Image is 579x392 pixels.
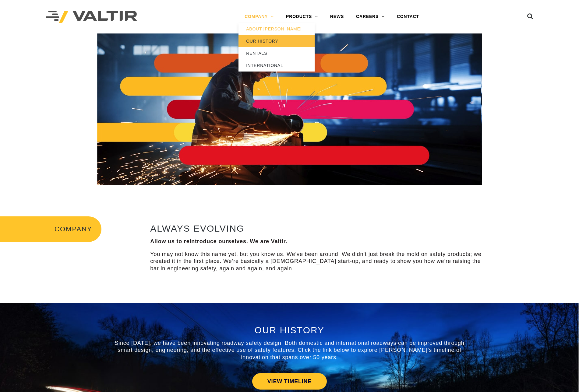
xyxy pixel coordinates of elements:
a: COMPANY [238,11,280,23]
a: INTERNATIONAL [238,59,315,72]
strong: Allow us to reintroduce ourselves. We are Valtir. [150,238,287,244]
span: OUR HISTORY [255,325,324,335]
a: VIEW TIMELINE [252,373,327,390]
img: Valtir [46,11,137,23]
a: ABOUT [PERSON_NAME] [238,23,315,35]
a: NEWS [324,11,350,23]
span: Since [DATE], we have been innovating roadway safety design. Both domestic and international road... [115,340,464,360]
a: PRODUCTS [280,11,324,23]
a: OUR HISTORY [238,35,315,47]
a: RENTALS [238,47,315,59]
h2: ALWAYS EVOLVING [150,223,487,233]
a: CONTACT [391,11,425,23]
a: CAREERS [350,11,391,23]
p: You may not know this name yet, but you know us. We’ve been around. We didn’t just break the mold... [150,251,487,272]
